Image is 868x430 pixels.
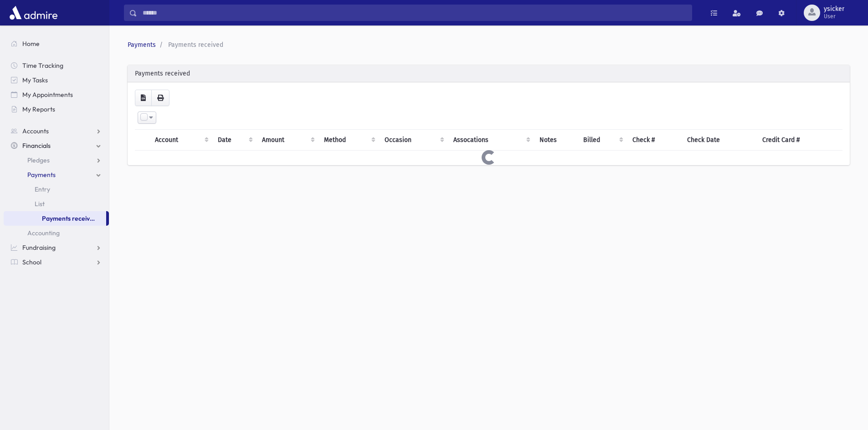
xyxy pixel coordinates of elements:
[4,226,109,240] a: Accounting
[4,167,109,182] a: Payments
[4,124,109,138] a: Accounts
[7,4,60,22] img: AdmirePro
[212,130,257,151] th: Date
[151,90,169,106] button: Print
[4,73,109,87] a: My Tasks
[578,130,627,151] th: Billed
[22,61,63,70] span: Time Tracking
[137,5,692,21] input: Search
[4,182,109,197] a: Entry
[128,41,156,49] a: Payments
[627,130,681,151] th: Check #
[27,171,56,179] span: Payments
[824,13,844,20] span: User
[257,130,318,151] th: Amount
[149,130,212,151] th: Account
[22,105,55,113] span: My Reports
[448,130,534,151] th: Assocations
[35,185,50,193] span: Entry
[824,5,844,13] span: ysicker
[757,130,842,151] th: Credit Card #
[318,130,379,151] th: Method
[22,258,41,266] span: School
[22,142,51,150] span: Financials
[135,90,152,106] button: CSV
[4,138,109,153] a: Financials
[22,76,48,84] span: My Tasks
[4,240,109,255] a: Fundraising
[128,65,850,82] div: Payments received
[4,87,109,102] a: My Appointments
[4,102,109,116] a: My Reports
[27,156,50,164] span: Pledges
[4,211,106,226] a: Payments received
[128,40,846,50] nav: breadcrumb
[35,200,45,208] span: List
[4,58,109,73] a: Time Tracking
[4,255,109,269] a: School
[22,40,40,48] span: Home
[379,130,448,151] th: Occasion
[4,36,109,51] a: Home
[22,243,56,252] span: Fundraising
[682,130,757,151] th: Check Date
[534,130,577,151] th: Notes
[22,91,73,99] span: My Appointments
[168,41,223,49] span: Payments received
[22,127,49,135] span: Accounts
[27,229,60,237] span: Accounting
[4,153,109,167] a: Pledges
[4,197,109,211] a: List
